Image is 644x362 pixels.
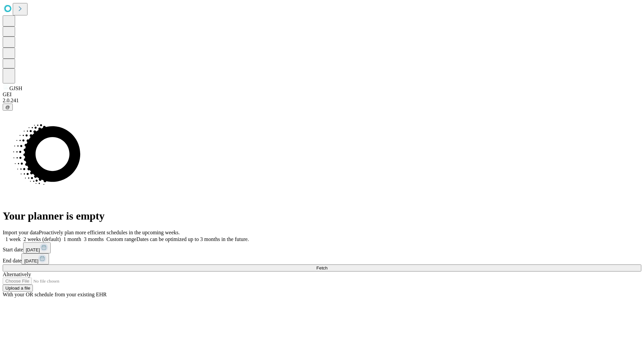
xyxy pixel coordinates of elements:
div: End date [3,253,641,264]
span: With your OR schedule from your existing EHR [3,292,107,297]
button: Upload a file [3,285,33,292]
button: [DATE] [21,253,49,264]
div: 2.0.241 [3,98,641,104]
span: GJSH [9,85,22,91]
span: @ [5,105,10,110]
span: Custom range [106,236,136,242]
span: 1 week [5,236,21,242]
span: [DATE] [26,247,40,252]
span: Proactively plan more efficient schedules in the upcoming weeks. [39,230,180,235]
button: @ [3,104,13,111]
span: Import your data [3,230,39,235]
button: Fetch [3,264,641,271]
div: GEI [3,92,641,98]
div: Start date [3,242,641,253]
button: [DATE] [23,242,51,253]
h1: Your planner is empty [3,210,641,222]
span: Fetch [316,265,327,270]
span: 3 months [84,236,104,242]
span: Alternatively [3,271,31,277]
span: [DATE] [24,258,38,263]
span: 2 weeks (default) [23,236,61,242]
span: Dates can be optimized up to 3 months in the future. [137,236,249,242]
span: 1 month [63,236,81,242]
